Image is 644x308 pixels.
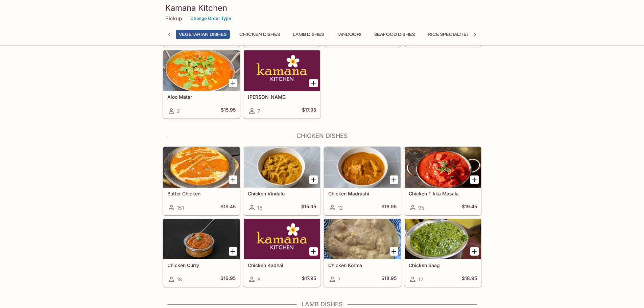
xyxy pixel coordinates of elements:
[257,108,260,114] span: 7
[165,15,182,22] p: Pickup
[243,50,320,118] a: [PERSON_NAME]7$17.95
[177,205,184,211] span: 151
[409,191,477,196] h5: Chicken Tikka Masala
[248,191,316,196] h5: Chicken Vindalu
[301,204,316,212] h5: $15.95
[405,219,481,259] div: Chicken Saag
[390,247,398,256] button: Add Chicken Korma
[338,205,343,211] span: 12
[405,147,481,188] div: Chicken Tikka Masala
[470,247,479,256] button: Add Chicken Saag
[371,30,419,39] button: Seafood Dishes
[462,275,477,283] h5: $18.95
[167,262,236,268] h5: Chicken Curry
[187,13,234,24] button: Change Order Type
[381,275,397,283] h5: $18.95
[302,107,316,115] h5: $17.95
[165,3,479,13] h3: Kamana Kitchen
[324,219,401,259] div: Chicken Korma
[221,107,236,115] h5: $15.95
[220,275,236,283] h5: $16.95
[418,276,423,283] span: 12
[257,205,262,211] span: 16
[424,30,473,39] button: Rice Specialties
[390,175,398,184] button: Add Chicken Madrashi
[243,147,320,215] a: Chicken Vindalu16$15.95
[328,191,397,196] h5: Chicken Madrashi
[338,276,340,283] span: 7
[324,147,401,215] a: Chicken Madrashi12$16.95
[175,30,230,39] button: Vegetarian Dishes
[257,276,260,283] span: 8
[244,50,320,91] div: Daal Makhni
[470,175,479,184] button: Add Chicken Tikka Masala
[381,204,397,212] h5: $16.95
[167,191,236,196] h5: Butter Chicken
[289,30,328,39] button: Lamb Dishes
[324,147,401,188] div: Chicken Madrashi
[243,218,320,287] a: Chicken Kadhai8$17.95
[167,94,236,100] h5: Aloo Matar
[324,218,401,287] a: Chicken Korma7$18.95
[163,301,482,308] h4: Lamb Dishes
[229,247,237,256] button: Add Chicken Curry
[163,132,482,140] h4: Chicken Dishes
[229,79,237,87] button: Add Aloo Matar
[309,175,318,184] button: Add Chicken Vindalu
[177,276,182,283] span: 18
[229,175,237,184] button: Add Butter Chicken
[409,262,477,268] h5: Chicken Saag
[309,79,318,87] button: Add Daal Makhni
[302,275,316,283] h5: $17.95
[248,262,316,268] h5: Chicken Kadhai
[244,219,320,259] div: Chicken Kadhai
[163,219,240,259] div: Chicken Curry
[404,147,481,215] a: Chicken Tikka Masala95$19.45
[333,30,365,39] button: Tandoori
[248,94,316,100] h5: [PERSON_NAME]
[220,204,236,212] h5: $19.45
[177,108,180,114] span: 2
[328,262,397,268] h5: Chicken Korma
[236,30,284,39] button: Chicken Dishes
[163,218,240,287] a: Chicken Curry18$16.95
[163,50,240,118] a: Aloo Matar2$15.95
[418,205,424,211] span: 95
[163,147,240,215] a: Butter Chicken151$19.45
[404,218,481,287] a: Chicken Saag12$18.95
[163,147,240,188] div: Butter Chicken
[309,247,318,256] button: Add Chicken Kadhai
[163,50,240,91] div: Aloo Matar
[244,147,320,188] div: Chicken Vindalu
[462,204,477,212] h5: $19.45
